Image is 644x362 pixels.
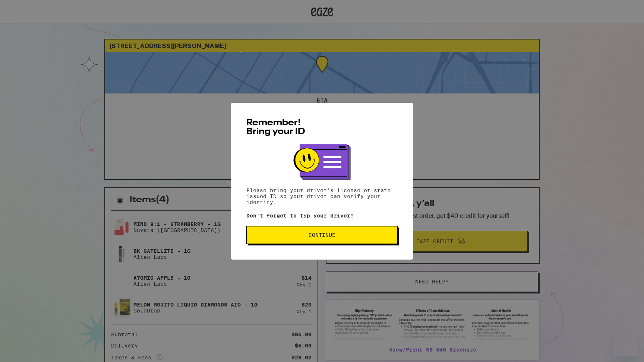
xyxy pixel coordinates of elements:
button: Continue [246,226,398,244]
iframe: Button to launch messaging window [614,332,638,356]
span: Continue [309,232,335,238]
span: Remember! Bring your ID [246,118,305,136]
p: Don't forget to tip your driver! [246,213,398,219]
p: Please bring your driver's license or state issued ID so your driver can verify your identity. [246,187,398,205]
